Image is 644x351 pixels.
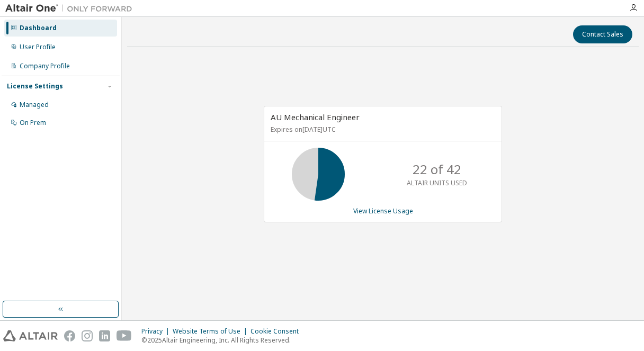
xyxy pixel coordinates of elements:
[117,330,132,341] img: youtube.svg
[20,119,46,127] div: On Prem
[141,327,173,336] div: Privacy
[82,330,93,341] img: instagram.svg
[20,101,49,109] div: Managed
[413,160,461,178] p: 22 of 42
[5,3,138,14] img: Altair One
[251,327,305,336] div: Cookie Consent
[64,330,75,341] img: facebook.svg
[20,43,56,51] div: User Profile
[99,330,110,341] img: linkedin.svg
[141,336,305,345] p: © 2025 Altair Engineering, Inc. All Rights Reserved.
[7,82,63,91] div: License Settings
[407,178,467,187] p: ALTAIR UNITS USED
[20,62,70,70] div: Company Profile
[573,25,632,43] button: Contact Sales
[173,327,251,336] div: Website Terms of Use
[3,330,58,341] img: altair_logo.svg
[271,112,360,122] span: AU Mechanical Engineer
[271,125,493,134] p: Expires on [DATE] UTC
[20,24,57,32] div: Dashboard
[353,206,413,215] a: View License Usage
